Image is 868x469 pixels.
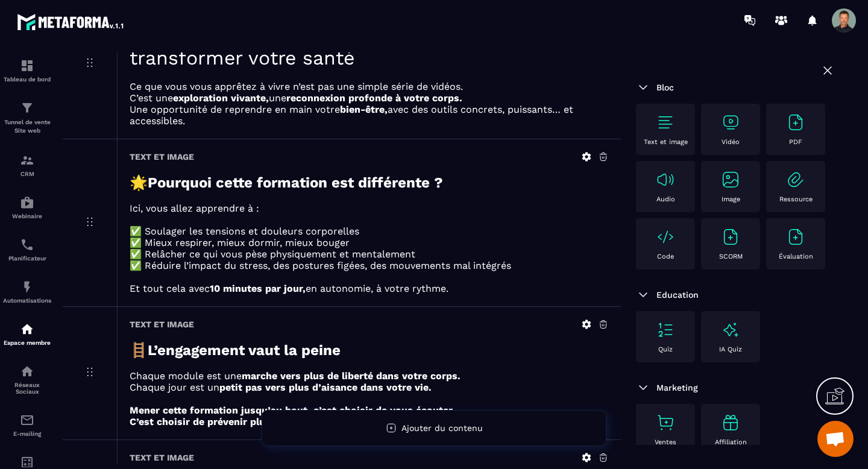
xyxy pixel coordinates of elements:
a: schedulerschedulerPlanificateur [3,228,51,271]
p: PDF [789,138,802,146]
a: automationsautomationsEspace membre [3,313,51,355]
img: formation [20,101,34,115]
p: SCORM [719,253,743,260]
p: Webinaire [3,213,51,219]
p: Chaque jour est un [130,382,609,393]
strong: marche vers plus de liberté dans votre corps. [242,370,461,382]
strong: bien-être, [340,104,388,115]
p: IA Quiz [719,345,742,353]
p: Réseaux Sociaux [3,382,51,395]
img: automations [20,195,34,210]
strong: Mener cette formation jusqu’au bout, c’est choisir de vous écouter. [130,404,455,416]
p: Une opportunité de reprendre en main votre avec des outils concrets, puissants… et accessibles. [130,104,609,127]
p: Audio [656,195,675,203]
img: arrow-down [636,288,650,302]
p: Chaque module est une [130,370,609,382]
img: text-image no-wra [721,227,740,247]
span: Education [656,290,699,300]
img: email [20,413,34,427]
img: text-image no-wra [721,170,740,189]
p: Text et image [644,138,688,146]
strong: reconnexion profonde à votre corps. [286,92,462,104]
a: formationformationTableau de bord [3,49,51,92]
a: social-networksocial-networkRéseaux Sociaux [3,355,51,404]
a: automationsautomationsWebinaire [3,186,51,228]
p: ✅ Réduire l’impact du stress, des postures figées, des mouvements mal intégrés [130,260,609,271]
p: Tableau de bord [3,76,51,83]
h2: 🌟 [130,174,609,191]
strong: exploration vivante, [173,92,269,104]
img: logo [17,11,125,33]
span: Marketing [656,383,698,392]
img: automations [20,322,34,336]
a: formationformationCRM [3,144,51,186]
p: ✅ Relâcher ce qui vous pèse physiquement et mentalement [130,248,609,260]
strong: C’est choisir de prévenir plutôt que de subir. [130,416,345,427]
img: text-image no-wra [656,113,675,132]
img: formation [20,153,34,168]
span: Bloc [656,83,674,92]
p: Ventes [655,438,676,446]
strong: 10 minutes par jour, [210,283,306,294]
img: text-image no-wra [656,227,675,247]
p: Vidéo [722,138,740,146]
img: social-network [20,364,34,379]
span: Ajouter du contenu [401,423,483,433]
p: Tunnel de vente Site web [3,118,51,135]
p: CRM [3,171,51,177]
img: text-image no-wra [656,320,675,339]
p: Quiz [658,345,673,353]
p: ✅ Mieux respirer, mieux dormir, mieux bouger [130,237,609,248]
img: text-image [721,320,740,339]
div: Ouvrir le chat [817,421,854,457]
img: arrow-down [636,380,650,395]
img: arrow-down [636,80,650,95]
p: Ici, vous allez apprendre à : [130,203,609,214]
p: Et tout cela avec en autonomie, à votre rythme. [130,283,609,294]
p: Affiliation [715,438,747,446]
p: Ressource [779,195,813,203]
img: text-image [721,413,740,432]
img: scheduler [20,238,34,252]
img: text-image no-wra [786,227,805,247]
p: ✅ Soulager les tensions et douleurs corporelles [130,225,609,237]
p: Espace membre [3,339,51,346]
p: Automatisations [3,297,51,304]
p: Évaluation [779,253,813,260]
img: text-image no-wra [786,170,805,189]
p: Image [722,195,740,203]
img: text-image no-wra [721,113,740,132]
p: Ce que vous vous apprêtez à vivre n’est pas une simple série de vidéos. [130,81,609,92]
p: E-mailing [3,430,51,437]
a: emailemailE-mailing [3,404,51,446]
p: Planificateur [3,255,51,262]
strong: Pourquoi cette formation est différente ? [148,174,443,191]
strong: L’engagement vaut la peine [148,342,341,359]
h6: Text et image [130,453,194,462]
a: formationformationTunnel de vente Site web [3,92,51,144]
a: automationsautomationsAutomatisations [3,271,51,313]
h2: 🪜 [130,342,609,359]
strong: petit pas vers plus d’aisance dans votre vie. [219,382,432,393]
p: C’est une une [130,92,609,104]
img: text-image no-wra [786,113,805,132]
h6: Text et image [130,152,194,162]
img: automations [20,280,34,294]
img: formation [20,58,34,73]
p: Code [657,253,674,260]
img: text-image no-wra [656,413,675,432]
img: text-image no-wra [656,170,675,189]
h6: Text et image [130,319,194,329]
